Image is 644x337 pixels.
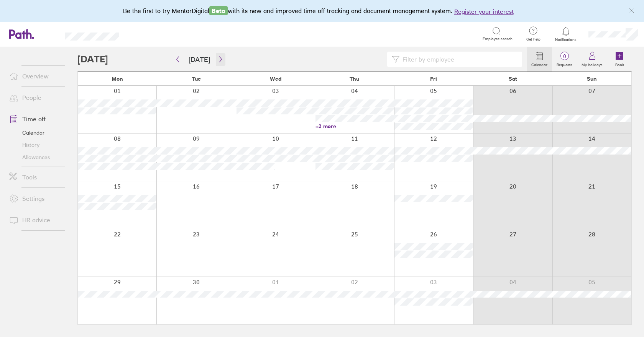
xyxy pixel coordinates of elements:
label: Book [611,60,629,67]
a: Calendar [3,127,65,139]
button: Register your interest [454,7,514,16]
div: Search [140,30,159,37]
a: History [3,139,65,151]
div: Be the first to try MentorDigital with its new and improved time off tracking and document manage... [123,6,521,16]
span: Thu [350,76,359,82]
a: Tools [3,169,65,185]
a: Notifications [554,26,578,42]
a: Overview [3,68,65,84]
span: Get help [521,37,546,42]
input: Filter by employee [399,52,517,67]
a: 0Requests [552,47,577,72]
span: Sun [587,76,597,82]
span: Wed [270,76,281,82]
a: HR advice [3,212,65,228]
label: My holidays [577,60,607,67]
a: Allowances [3,151,65,163]
span: Employee search [483,37,513,41]
span: Notifications [554,37,578,42]
a: My holidays [577,47,607,72]
span: Sat [509,76,517,82]
label: Requests [552,60,577,67]
span: Tue [192,76,201,82]
button: [DATE] [182,53,216,66]
a: People [3,90,65,105]
a: Book [607,47,632,72]
span: Fri [430,76,437,82]
span: 0 [552,53,577,59]
span: Beta [209,6,228,15]
a: Time off [3,111,65,127]
a: Settings [3,191,65,206]
label: Calendar [527,60,552,67]
a: +2 more [315,123,394,130]
a: Calendar [527,47,552,72]
span: Mon [112,76,123,82]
